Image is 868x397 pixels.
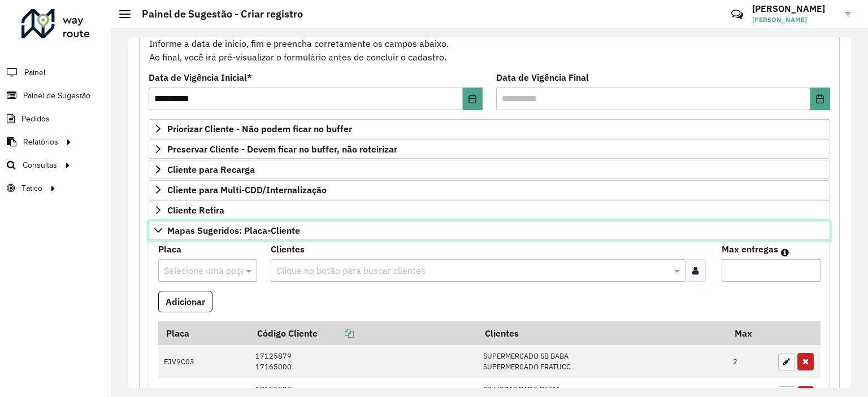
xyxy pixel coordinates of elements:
button: Choose Date [810,88,830,110]
td: SUPERMERCADO SB BABA SUPERMERCADO FRATUCC [477,345,727,378]
th: Clientes [477,321,727,345]
span: Painel [24,67,45,78]
label: Max entregas [722,242,778,256]
td: 2 [727,345,772,378]
h3: [PERSON_NAME] [752,3,837,14]
td: 17125879 17165000 [249,345,477,378]
span: Cliente para Recarga [167,165,255,174]
a: Priorizar Cliente - Não podem ficar no buffer [149,119,830,138]
div: Informe a data de inicio, fim e preencha corretamente os campos abaixo. Ao final, você irá pré-vi... [149,23,830,64]
th: Placa [158,321,249,345]
span: Relatórios [23,136,58,148]
span: Priorizar Cliente - Não podem ficar no buffer [167,124,352,133]
a: Mapas Sugeridos: Placa-Cliente [149,221,830,240]
label: Data de Vigência Inicial [149,71,252,84]
span: Cliente Retira [167,206,224,215]
h2: Painel de Sugestão - Criar registro [131,8,303,20]
span: Mapas Sugeridos: Placa-Cliente [167,226,300,235]
span: Consultas [23,159,57,171]
span: Pedidos [21,113,50,125]
span: Painel de Sugestão [23,90,90,102]
span: Cliente para Multi-CDD/Internalização [167,185,327,194]
a: Cliente para Multi-CDD/Internalização [149,180,830,199]
span: Tático [21,182,42,194]
em: Máximo de clientes que serão colocados na mesma rota com os clientes informados [781,248,789,257]
button: Adicionar [158,291,212,312]
a: Contato Rápido [725,2,749,27]
button: Choose Date [463,88,483,110]
a: Preservar Cliente - Devem ficar no buffer, não roteirizar [149,139,830,159]
label: Placa [158,242,181,256]
th: Max [727,321,772,345]
label: Data de Vigência Final [496,71,589,84]
a: Cliente Retira [149,200,830,220]
span: Preservar Cliente - Devem ficar no buffer, não roteirizar [167,145,397,154]
span: [PERSON_NAME] [752,15,837,25]
td: EJV9C03 [158,345,249,378]
a: Copiar [318,328,354,339]
th: Código Cliente [249,321,477,345]
label: Clientes [271,242,305,256]
a: Cliente para Recarga [149,160,830,179]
